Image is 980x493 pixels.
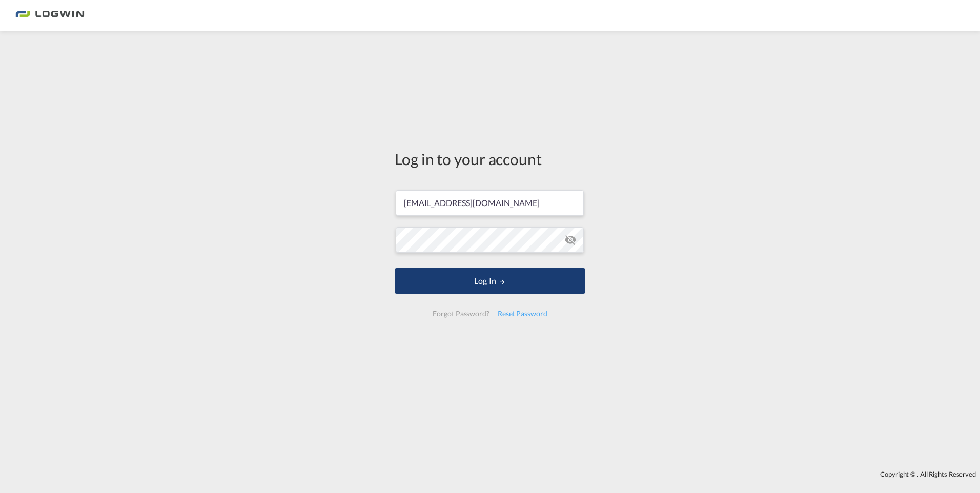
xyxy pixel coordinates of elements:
div: Log in to your account [395,148,585,170]
button: LOGIN [395,268,585,294]
div: Forgot Password? [428,304,493,323]
img: bc73a0e0d8c111efacd525e4c8ad7d32.png [15,4,85,27]
input: Enter email/phone number [396,190,584,216]
md-icon: icon-eye-off [564,234,577,246]
div: Reset Password [494,304,552,323]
